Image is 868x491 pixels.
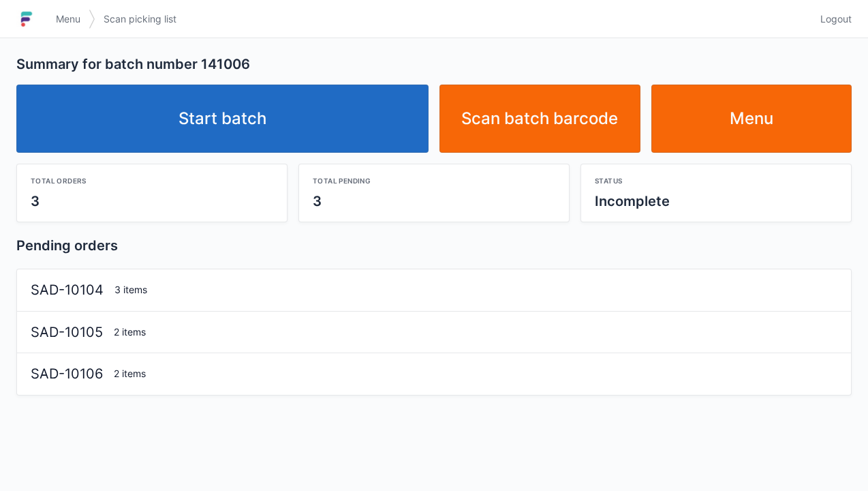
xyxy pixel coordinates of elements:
span: Logout [820,12,852,26]
div: 3 items [109,283,843,297]
div: 3 [313,192,555,211]
div: Status [595,175,837,186]
div: Incomplete [595,192,837,211]
img: logo-small.jpg [16,8,37,30]
a: Menu [651,85,852,153]
h2: Pending orders [16,236,852,255]
a: Start batch [16,85,429,153]
span: Scan picking list [104,12,176,26]
h2: Summary for batch number 141006 [16,55,852,74]
span: Menu [56,12,80,26]
div: 3 [31,192,273,211]
div: 2 items [108,325,843,339]
a: Scan picking list [95,7,185,31]
a: Menu [48,7,89,31]
div: Total pending [313,175,555,186]
div: SAD-10105 [25,323,108,342]
a: Logout [812,7,852,31]
a: Scan batch barcode [439,85,640,153]
img: svg> [89,3,95,35]
div: Total orders [31,175,273,186]
div: SAD-10104 [25,280,109,300]
div: 2 items [108,367,843,381]
div: SAD-10106 [25,364,108,384]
